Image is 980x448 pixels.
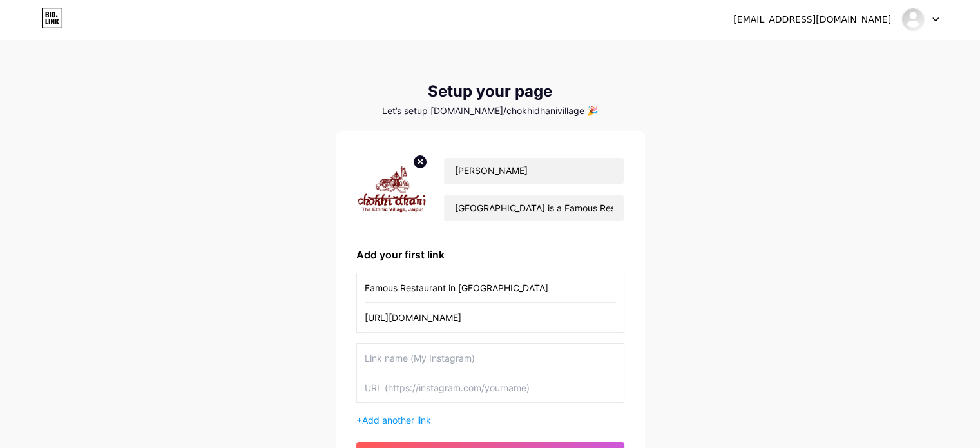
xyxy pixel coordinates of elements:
[356,152,428,226] img: profile pic
[365,303,616,332] input: URL (https://instagram.com/yourname)
[365,273,616,302] input: Link name (My Instagram)
[365,373,616,402] input: URL (https://instagram.com/yourname)
[336,106,645,116] div: Let’s setup [DOMAIN_NAME]/chokhidhanivillage 🎉
[336,83,645,101] div: Setup your page
[444,195,623,221] input: bio
[356,413,624,427] div: +
[362,414,431,425] span: Add another link
[733,13,891,26] div: [EMAIL_ADDRESS][DOMAIN_NAME]
[901,7,925,32] img: chokhidhanivillage
[444,158,623,184] input: Your name
[356,247,624,262] div: Add your first link
[365,344,616,373] input: Link name (My Instagram)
